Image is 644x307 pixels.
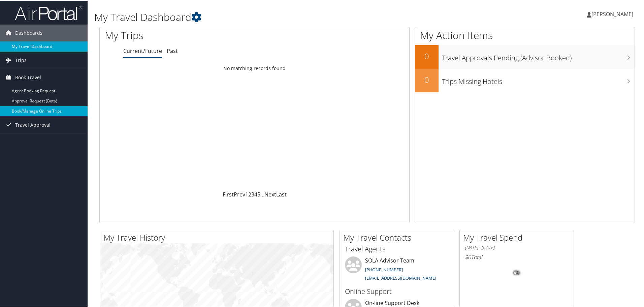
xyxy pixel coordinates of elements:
[264,190,276,197] a: Next
[514,270,519,274] tspan: 0%
[415,73,439,85] h2: 0
[342,256,452,283] li: SOLA Advisor Team
[105,28,275,42] h1: My Trips
[251,190,254,197] a: 3
[245,190,248,197] a: 1
[260,190,264,197] span: …
[15,4,82,20] img: airportal-logo.png
[365,274,436,280] a: [EMAIL_ADDRESS][DOMAIN_NAME]
[415,28,635,42] h1: My Action Items
[415,50,439,61] h2: 0
[248,190,251,197] a: 2
[587,3,640,24] a: [PERSON_NAME]
[94,9,458,24] h1: My Travel Dashboard
[465,253,569,260] h6: Total
[415,68,635,92] a: 0Trips Missing Hotels
[100,62,409,74] td: No matching records found
[442,49,635,62] h3: Travel Approvals Pending (Advisor Booked)
[276,190,287,197] a: Last
[442,73,635,86] h3: Trips Missing Hotels
[343,231,454,243] h2: My Travel Contacts
[167,47,178,54] a: Past
[234,190,245,197] a: Prev
[15,116,51,133] span: Travel Approval
[123,47,162,54] a: Current/Future
[15,51,27,68] span: Trips
[103,231,333,243] h2: My Travel History
[415,44,635,68] a: 0Travel Approvals Pending (Advisor Booked)
[254,190,257,197] a: 4
[15,68,41,85] span: Book Travel
[345,286,449,296] h3: Online Support
[463,231,574,243] h2: My Travel Spend
[15,24,42,41] span: Dashboards
[257,190,260,197] a: 5
[223,190,234,197] a: First
[465,253,471,260] span: $0
[591,10,633,17] span: [PERSON_NAME]
[345,244,449,253] h3: Travel Agents
[365,266,403,272] a: [PHONE_NUMBER]
[465,244,569,250] h6: [DATE] - [DATE]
